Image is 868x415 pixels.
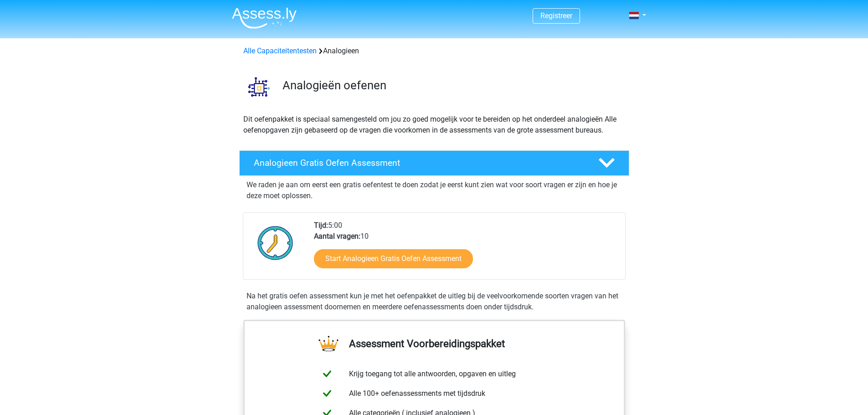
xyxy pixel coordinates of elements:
a: Analogieen Gratis Oefen Assessment [236,150,633,176]
img: Klok [252,220,298,266]
a: Alle Capaciteitentesten [243,46,317,55]
div: Analogieen [240,46,629,56]
a: Registreer [540,11,572,20]
p: Dit oefenpakket is speciaal samengesteld om jou zo goed mogelijk voor te bereiden op het onderdee... [243,114,625,136]
p: We raden je aan om eerst een gratis oefentest te doen zodat je eerst kunt zien wat voor soort vra... [247,179,622,201]
img: Assessly [232,7,297,29]
img: analogieen [240,67,278,106]
b: Tijd: [314,221,328,230]
div: 5:00 10 [307,220,625,279]
b: Aantal vragen: [314,232,360,241]
h4: Analogieen Gratis Oefen Assessment [254,158,584,168]
div: Na het gratis oefen assessment kun je met het oefenpakket de uitleg bij de veelvoorkomende soorte... [243,291,626,313]
a: Start Analogieen Gratis Oefen Assessment [314,249,473,268]
h3: Analogieën oefenen [282,78,622,92]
